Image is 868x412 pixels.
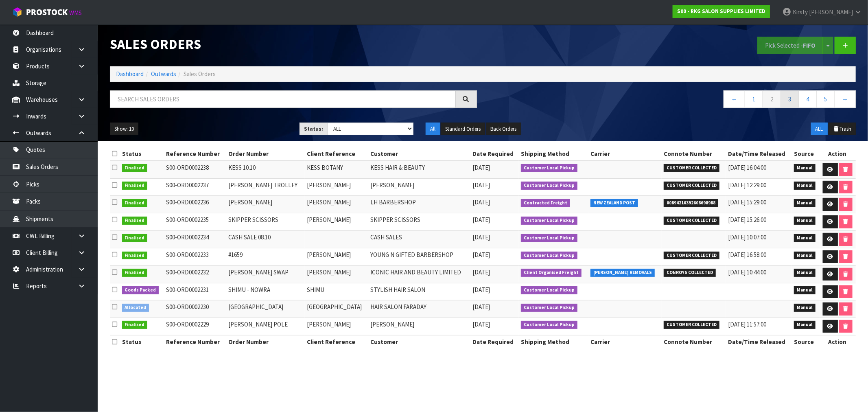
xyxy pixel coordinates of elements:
th: Reference Number [164,147,226,160]
a: 2 [763,90,781,108]
button: Show: 10 [110,123,138,136]
th: Client Reference [305,147,368,160]
td: YOUNG N GIFTED BARBERSHOP [368,248,470,265]
strong: S00 - RKG SALON SUPPLIES LIMITED [677,8,765,15]
td: S00-ORD0002230 [164,300,226,318]
button: Trash [829,123,856,136]
button: ALL [811,123,828,136]
td: STYLISH HAIR SALON [368,283,470,300]
span: Customer Local Pickup [521,321,577,329]
span: [DATE] 12:29:00 [728,181,766,189]
span: Finalised [122,269,148,277]
th: Date Required [470,335,519,348]
span: [DATE] [472,198,490,206]
span: Finalised [122,321,148,329]
span: Manual [794,269,816,277]
th: Date/Time Released [726,147,792,160]
a: S00 - RKG SALON SUPPLIES LIMITED [673,5,770,18]
span: ProStock [26,7,68,18]
td: [PERSON_NAME] SWAP [226,265,305,283]
th: Customer [368,147,470,160]
strong: Status: [304,125,323,132]
span: NEW ZEALAND POST [590,199,638,207]
span: [DATE] [472,320,490,328]
a: Dashboard [116,70,144,78]
span: Finalised [122,199,148,207]
td: #1659 [226,248,305,265]
td: [PERSON_NAME] [305,178,368,196]
td: S00-ORD0002235 [164,213,226,231]
th: Shipping Method [519,147,588,160]
td: KESS BOTANY [305,161,368,178]
img: cube-alt.png [12,7,22,17]
span: Allocated [122,304,149,312]
td: S00-ORD0002234 [164,231,226,248]
th: Action [820,147,856,160]
span: [PERSON_NAME] REMOVALS [590,269,655,277]
span: Finalised [122,217,148,225]
td: HAIR SALON FARADAY [368,300,470,318]
td: KESS HAIR & BEAUTY [368,161,470,178]
td: [PERSON_NAME] [305,196,368,213]
td: [PERSON_NAME] TROLLEY [226,178,305,196]
span: Customer Local Pickup [521,182,577,190]
span: Manual [794,217,816,225]
span: [DATE] [472,181,490,189]
th: Client Reference [305,335,368,348]
a: 1 [745,90,763,108]
td: CASH SALE 08.10 [226,231,305,248]
th: Reference Number [164,335,226,348]
a: Outwards [151,70,176,78]
td: LH BARBERSHOP [368,196,470,213]
span: CUSTOMER COLLECTED [664,164,719,172]
span: [DATE] [472,164,490,171]
td: S00-ORD0002236 [164,196,226,213]
button: Standard Orders [441,123,485,136]
button: Back Orders [486,123,521,136]
span: Manual [794,321,816,329]
span: Manual [794,286,816,294]
td: [PERSON_NAME] POLE [226,318,305,335]
span: CUSTOMER COLLECTED [664,182,719,190]
small: WMS [69,9,82,17]
td: [PERSON_NAME] [305,213,368,231]
td: S00-ORD0002229 [164,318,226,335]
nav: Page navigation [489,90,856,110]
td: [PERSON_NAME] [226,196,305,213]
th: Action [820,335,856,348]
th: Order Number [226,335,305,348]
a: 5 [816,90,835,108]
span: [DATE] [472,216,490,224]
span: CUSTOMER COLLECTED [664,252,719,260]
span: [DATE] 16:04:00 [728,164,766,171]
td: SHIMU - NOWRA [226,283,305,300]
span: Finalised [122,164,148,172]
span: Manual [794,182,816,190]
span: Sales Orders [184,70,216,78]
span: [DATE] 15:29:00 [728,198,766,206]
span: [DATE] 10:07:00 [728,233,766,241]
th: Order Number [226,147,305,160]
span: Finalised [122,234,148,242]
span: [DATE] 10:44:00 [728,268,766,276]
span: [PERSON_NAME] [809,8,853,16]
span: Customer Local Pickup [521,164,577,172]
span: [DATE] [472,286,490,294]
td: S00-ORD0002232 [164,265,226,283]
span: CUSTOMER COLLECTED [664,321,719,329]
span: Finalised [122,182,148,190]
td: ICONIC HAIR AND BEAUTY LIMITED [368,265,470,283]
span: Manual [794,199,816,207]
span: Manual [794,304,816,312]
span: Kirsty [793,8,808,16]
strong: FIFO [803,42,816,49]
span: [DATE] [472,233,490,241]
td: [GEOGRAPHIC_DATA] [305,300,368,318]
span: Client Organised Freight [521,269,582,277]
span: Goods Packed [122,286,159,294]
a: ← [724,90,745,108]
td: [PERSON_NAME] [368,318,470,335]
td: SHIMU [305,283,368,300]
span: Contracted Freight [521,199,570,207]
span: Manual [794,252,816,260]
